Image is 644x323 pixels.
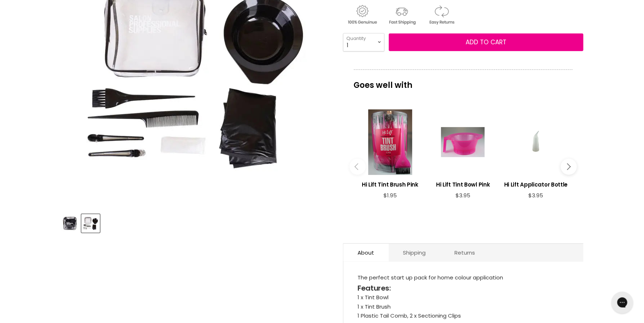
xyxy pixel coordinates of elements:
a: View product:Hi Lift Tint Brush Pink [357,175,423,192]
h3: Hi Lift Tint Bowl Pink [430,180,496,189]
button: Add to cart [389,33,583,51]
span: 1 x Tint Bowl [358,293,389,301]
span: 1 Plastic Tail Comb, 2 x Sectioning Clips [358,312,461,319]
span: The perfect start up pack for home colour application [358,274,503,281]
span: Add to cart [466,38,506,46]
span: $1.95 [383,192,397,199]
h3: Hi Lift Applicator Bottle [503,180,569,189]
img: genuine.gif [343,4,381,26]
img: Hi Lift Home Hairdressing Kit [82,215,99,232]
iframe: Gorgias live chat messenger [608,289,637,316]
select: Quantity [343,33,385,51]
a: About [343,244,389,261]
img: Hi Lift Home Hairdressing Kit [62,215,79,232]
span: $3.95 [529,192,543,199]
button: Hi Lift Home Hairdressing Kit [61,214,79,233]
span: $3.95 [456,192,470,199]
a: View product:Hi Lift Applicator Bottle [503,175,569,192]
img: returns.gif [422,4,461,26]
span: Features: [358,283,391,293]
a: View product:Hi Lift Tint Bowl Pink [430,175,496,192]
p: Goes well with [354,69,573,93]
button: Hi Lift Home Hairdressing Kit [81,214,100,233]
a: Shipping [389,244,440,261]
img: shipping.gif [383,4,421,26]
a: Returns [440,244,490,261]
span: 1 x Tint Brush [358,303,391,310]
h3: Hi Lift Tint Brush Pink [357,180,423,189]
div: Product thumbnails [60,212,331,233]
